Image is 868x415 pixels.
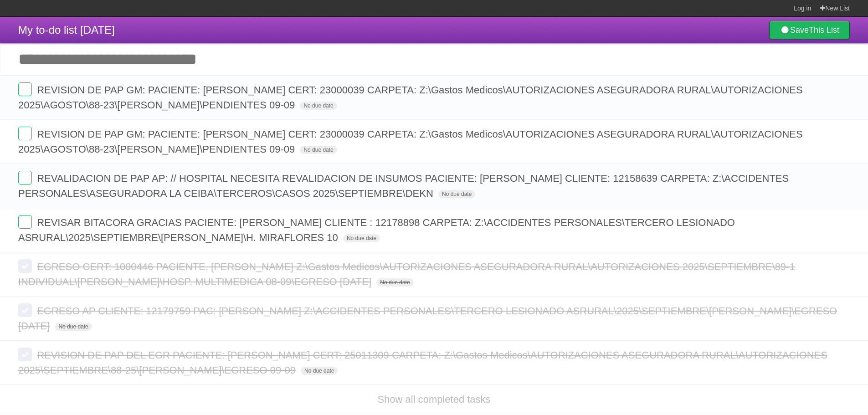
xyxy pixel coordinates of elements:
span: REVALIDACION DE PAP AP: // HOSPITAL NECESITA REVALIDACION DE INSUMOS PACIENTE: [PERSON_NAME] CLIE... [18,173,789,199]
a: Show all completed tasks [377,394,490,405]
b: This List [809,26,839,35]
span: No due date [343,234,380,242]
label: Done [18,127,32,140]
span: No due date [376,278,413,287]
span: No due date [55,323,92,331]
span: REVISAR BITACORA GRACIAS PACIENTE: [PERSON_NAME] CLIENTE : 12178898 CARPETA: Z:\ACCIDENTES PERSON... [18,217,735,243]
span: REVISION DE PAP GM: PACIENTE: [PERSON_NAME] CERT: 23000039 CARPETA: Z:\Gastos Medicos\AUTORIZACIO... [18,84,803,111]
label: Done [18,303,32,317]
span: No due date [300,102,337,110]
label: Done [18,348,32,361]
span: My to-do list [DATE] [18,24,115,36]
label: Done [18,82,32,96]
span: EGRESO CERT: 1000446 PACIENTE. [PERSON_NAME] Z:\Gastos Medicos\AUTORIZACIONES ASEGURADORA RURAL\A... [18,261,795,287]
span: EGRESO AP CLIENTE: 12179759 PAC: [PERSON_NAME] Z:\ACCIDENTES PERSONALES\TERCERO LESIONADO ASRURAL... [18,305,837,332]
span: REVISION DE PAP DEL EGR PACIENTE: [PERSON_NAME] CERT: 25011309 CARPETA: Z:\Gastos Medicos\AUTORIZ... [18,349,827,376]
span: No due date [301,367,338,375]
span: REVISION DE PAP GM: PACIENTE: [PERSON_NAME] CERT: 23000039 CARPETA: Z:\Gastos Medicos\AUTORIZACIO... [18,128,803,155]
label: Done [18,259,32,273]
span: No due date [300,146,337,154]
a: SaveThis List [769,21,850,39]
span: No due date [438,190,475,198]
label: Done [18,171,32,184]
label: Done [18,215,32,229]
